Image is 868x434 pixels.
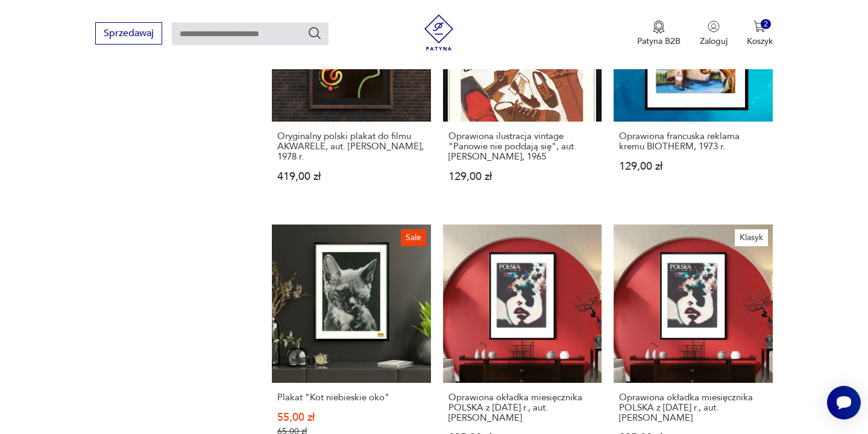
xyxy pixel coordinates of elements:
[95,22,162,45] button: Sprzedawaj
[753,20,766,33] img: Ikona koszyka
[448,131,596,162] h3: Oprawiona ilustracja vintage "Panowie nie poddają się", aut. [PERSON_NAME], 1965
[708,20,720,33] img: Ikonka użytkownika
[637,20,681,47] button: Patyna B2B
[827,386,861,420] iframe: Smartsupp widget button
[619,392,767,423] h3: Oprawiona okładka miesięcznika POLSKA z [DATE] r., aut. [PERSON_NAME]
[307,26,322,40] button: Szukaj
[421,14,457,51] img: Patyna - sklep z meblami i dekoracjami vintage
[619,131,767,152] h3: Oprawiona francuska reklama kremu BIOTHERM, 1973 r.
[448,392,596,423] h3: Oprawiona okładka miesięcznika POLSKA z [DATE] r., aut. [PERSON_NAME]
[277,392,425,403] h3: Plakat "Kot niebieskie oko"
[700,36,728,47] p: Zaloguj
[619,161,767,172] p: 129,00 zł
[637,20,681,47] a: Ikona medaluPatyna B2B
[747,20,773,47] button: 2Koszyk
[277,412,425,423] p: 55,00 zł
[747,36,773,47] p: Koszyk
[277,172,425,182] p: 419,00 zł
[448,172,596,182] p: 129,00 zł
[277,131,425,162] h3: Oryginalny polski plakat do filmu AKWARELE, aut. [PERSON_NAME], 1978 r.
[700,20,728,47] button: Zaloguj
[761,19,771,29] div: 2
[95,30,162,39] a: Sprzedawaj
[653,20,665,34] img: Ikona medalu
[637,36,681,47] p: Patyna B2B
